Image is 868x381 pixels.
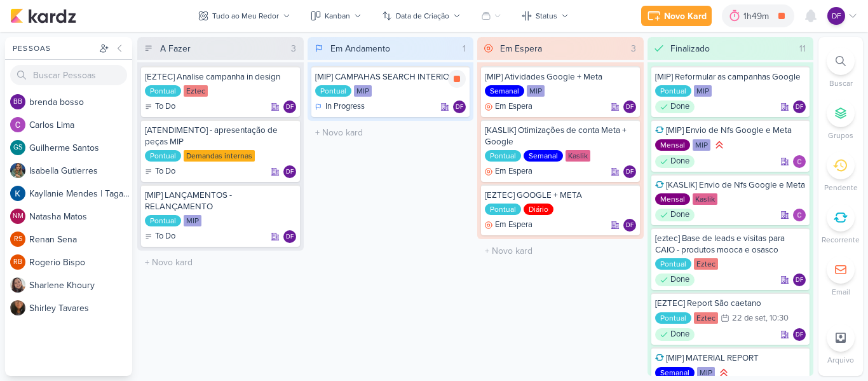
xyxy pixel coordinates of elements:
p: GS [13,144,22,151]
img: Kayllanie Mendes | Tagawa [10,186,25,201]
div: Em Espera [500,42,542,55]
div: [MIP] CAMPAHAS SEARCH INTERIOR [315,71,466,83]
div: Done [655,209,695,221]
div: Responsável: Diego Freitas [623,100,636,113]
div: 3 [286,42,301,55]
p: NM [13,213,24,220]
div: R o g e r i o B i s p o [29,256,132,269]
div: Diego Freitas [283,100,296,113]
div: Done [655,100,695,113]
div: Responsável: Diego Freitas [623,165,636,178]
div: To Do [145,100,175,113]
div: 22 de set [732,314,766,322]
div: Em Espera [485,219,532,232]
p: DF [286,169,294,176]
div: MIP [693,139,710,151]
div: Responsável: Diego Freitas [623,219,636,232]
div: MIP [527,85,545,97]
p: Buscar [829,78,853,89]
div: Diego Freitas [453,100,466,113]
div: Done [655,328,695,341]
li: Ctrl + F [818,47,863,89]
div: Responsável: Diego Freitas [283,165,296,178]
p: DF [796,332,803,338]
div: [MIP] MATERIAL REPORT [655,352,806,364]
div: [MIP] LANÇAMENTOS - RELANÇAMENTO [145,190,296,212]
div: brenda bosso [10,94,25,109]
div: Diário [524,204,553,215]
div: 11 [794,42,811,55]
p: Done [670,100,689,113]
img: Carlos Lima [10,117,25,132]
div: Responsável: Diego Freitas [453,100,466,113]
div: [KASLIK] Envio de Nfs Google e Meta [655,179,806,191]
div: Responsável: Diego Freitas [793,328,806,341]
input: Buscar Pessoas [10,65,127,85]
div: Kaslik [566,150,590,162]
p: DF [626,104,634,111]
img: kardz.app [10,8,76,24]
div: Diego Freitas [623,100,636,113]
div: Pontual [655,85,691,97]
p: Arquivo [827,354,854,366]
div: Responsável: Diego Freitas [793,100,806,113]
div: Prioridade Alta [713,139,726,151]
div: Finalizado [670,42,710,55]
div: , 10:30 [766,314,789,322]
p: DF [832,10,841,22]
div: R e n a n S e n a [29,233,132,246]
div: [EZTEC] GOOGLE + META [485,190,636,201]
div: Eztec [694,258,718,270]
div: Eztec [694,312,718,324]
p: To Do [155,165,175,178]
div: 1h49m [743,10,773,23]
p: RB [13,259,22,266]
div: Responsável: Diego Freitas [283,230,296,243]
div: [MIP] Atividades Google + Meta [485,71,636,83]
img: Carlos Lima [793,155,806,168]
div: Semanal [655,367,695,378]
div: Pontual [145,85,181,97]
div: Demandas internas [184,150,255,162]
div: Semanal [524,150,563,162]
div: Responsável: Carlos Lima [793,209,806,221]
p: DF [796,104,803,111]
div: Rogerio Bispo [10,254,25,270]
img: Sharlene Khoury [10,277,25,293]
div: K a y l l a n i e M e n d e s | T a g a w a [29,187,132,200]
div: Diego Freitas [793,274,806,286]
div: Done [655,274,695,286]
div: In Progress [315,100,365,113]
div: Diego Freitas [827,7,845,25]
p: Pendente [824,182,858,193]
div: Diego Freitas [623,165,636,178]
div: [EZTEC] Analise campanha in design [145,71,296,83]
div: G u i l h e r m e S a n t o s [29,141,132,155]
div: [EZTEC] Report São caetano [655,298,806,309]
div: Pontual [485,150,521,162]
div: Pontual [315,85,351,97]
p: Em Espera [495,165,532,178]
div: 1 [458,42,471,55]
div: N a t a s h a M a t o s [29,210,132,223]
button: Novo Kard [641,6,712,26]
div: Em Espera [485,165,532,178]
div: Responsável: Diego Freitas [793,274,806,286]
div: MIP [697,367,715,378]
input: + Novo kard [480,242,641,260]
div: Pessoas [10,43,97,54]
div: S h a r l e n e K h o u r y [29,279,132,292]
p: RS [14,236,22,243]
div: Pontual [485,204,521,215]
p: Done [670,328,689,341]
div: Diego Freitas [283,165,296,178]
div: Natasha Matos [10,209,25,224]
div: [KASLIK] Otimizações de conta Meta + Google [485,125,636,148]
p: Grupos [828,130,853,141]
div: Pontual [655,258,691,270]
div: S h i r l e y T a v a r e s [29,301,132,315]
p: bb [13,99,22,106]
div: To Do [145,230,175,243]
div: Done [655,155,695,168]
p: Em Espera [495,100,532,113]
